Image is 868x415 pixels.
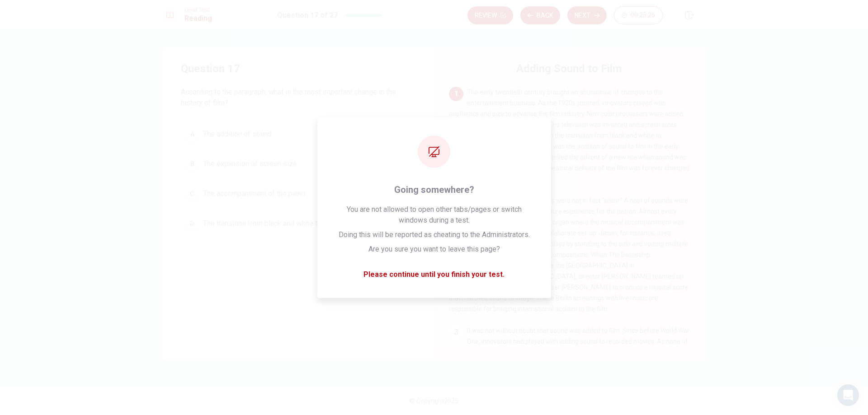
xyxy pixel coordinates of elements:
[449,325,463,340] div: 3
[449,195,463,210] div: 2
[631,12,655,19] span: 00:25:26
[181,123,416,145] button: AThe addition of sound
[185,216,199,231] div: D
[181,212,416,235] button: DThe transition from black and white to color
[203,218,339,229] span: The transition from black and white to color
[516,61,622,76] h4: Adding Sound to Film
[203,159,297,169] span: The expansion of screen size
[410,397,458,405] span: © Copyright 2025
[277,10,338,21] h1: Question 17 of 27
[520,6,560,24] button: Back
[181,153,416,175] button: BThe expansion of screen size
[449,89,689,182] span: The early twentieth century brought an abundance of changes to the entertainment business. As the...
[203,129,272,140] span: The addition of sound
[614,6,663,24] button: 00:25:26
[449,327,689,388] span: It was not without doubt that sound was added to film. Since before World War One, innovators had...
[185,127,199,141] div: A
[449,197,689,312] span: Before this change, silent films were not in fact "silent." A host of sounds were used to create ...
[185,187,199,201] div: C
[837,384,859,406] div: Open Intercom Messenger
[181,87,416,108] span: According to the paragraph, what is the most important change in the history of film?
[185,157,199,171] div: B
[184,7,212,13] span: Level Test
[203,188,306,199] span: The accompaniment of the piano
[467,6,513,24] button: Review
[181,61,416,76] h4: Question 17
[184,13,212,24] h1: Reading
[449,87,463,101] div: 1
[567,6,607,24] button: Next
[181,182,416,205] button: CThe accompaniment of the piano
